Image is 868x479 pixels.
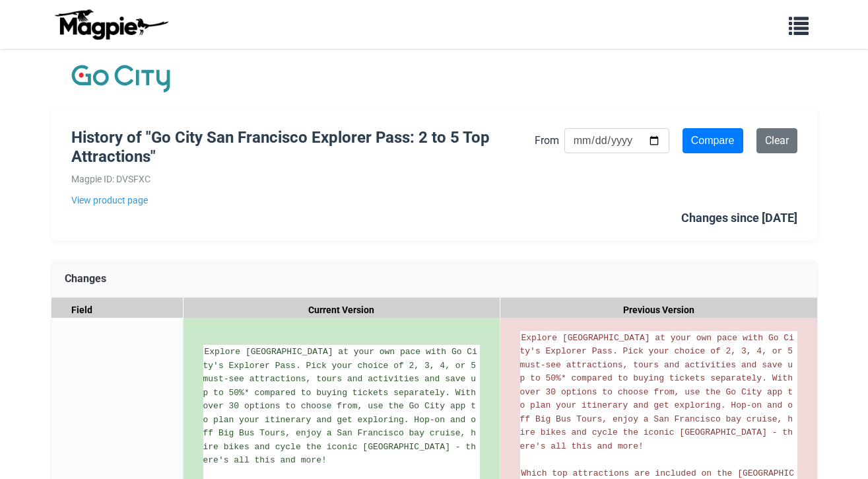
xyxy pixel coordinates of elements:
h1: History of "Go City San Francisco Explorer Pass: 2 to 5 Top Attractions" [71,128,535,166]
img: logo-ab69f6fb50320c5b225c76a69d11143b.png [51,9,170,40]
div: Current Version [184,298,500,322]
a: Clear [756,128,797,153]
div: Field [51,298,184,322]
a: View product page [71,193,535,207]
input: Compare [683,128,743,153]
img: Company Logo [71,62,170,95]
div: Magpie ID: DVSFXC [71,172,535,186]
span: Explore [GEOGRAPHIC_DATA] at your own pace with Go City's Explorer Pass. Pick your choice of 2, 3... [520,333,798,451]
div: Changes since [DATE] [681,209,797,228]
div: Changes [51,260,817,298]
label: From [535,132,559,149]
div: Previous Version [500,298,817,322]
span: Explore [GEOGRAPHIC_DATA] at your own pace with Go City's Explorer Pass. Pick your choice of 2, 3... [203,347,481,465]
